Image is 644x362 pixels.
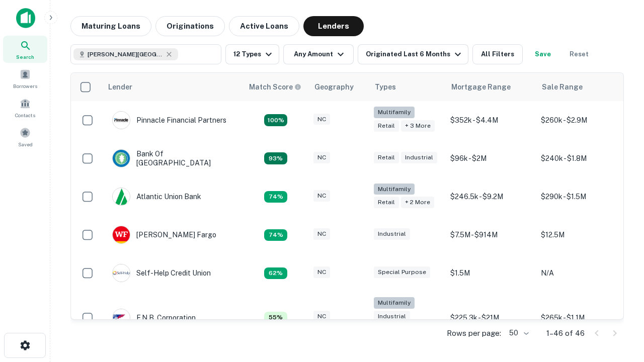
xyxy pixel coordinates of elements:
[536,292,626,343] td: $265k - $1.1M
[313,190,330,202] div: NC
[374,184,415,195] div: Multifamily
[445,73,536,101] th: Mortgage Range
[401,197,434,208] div: + 2 more
[546,327,585,339] p: 1–46 of 46
[264,312,287,324] div: Matching Properties: 9, hasApolloMatch: undefined
[445,216,536,254] td: $7.5M - $914M
[366,48,464,60] div: Originated Last 6 Months
[374,228,410,240] div: Industrial
[3,123,47,150] a: Saved
[3,94,47,121] a: Contacts
[374,311,410,322] div: Industrial
[308,73,369,101] th: Geography
[369,73,445,101] th: Types
[102,73,243,101] th: Lender
[374,107,415,118] div: Multifamily
[445,177,536,216] td: $246.5k - $9.2M
[229,16,299,36] button: Active Loans
[13,82,37,90] span: Borrowers
[374,152,399,163] div: Retail
[472,44,523,64] button: All Filters
[374,266,430,278] div: Special Purpose
[445,292,536,343] td: $225.3k - $21M
[113,112,130,129] img: picture
[505,326,530,340] div: 50
[249,81,299,93] h6: Match Score
[563,44,595,64] button: Reset
[445,101,536,139] td: $352k - $4.4M
[264,191,287,203] div: Matching Properties: 12, hasApolloMatch: undefined
[112,149,233,167] div: Bank Of [GEOGRAPHIC_DATA]
[264,229,287,241] div: Matching Properties: 12, hasApolloMatch: undefined
[113,150,130,167] img: picture
[536,73,626,101] th: Sale Range
[401,152,437,163] div: Industrial
[112,226,216,244] div: [PERSON_NAME] Fargo
[527,44,559,64] button: Save your search to get updates of matches that match your search criteria.
[536,139,626,177] td: $240k - $1.8M
[155,16,225,36] button: Originations
[374,120,399,132] div: Retail
[313,311,330,322] div: NC
[112,188,201,206] div: Atlantic Union Bank
[225,44,279,64] button: 12 Types
[536,177,626,216] td: $290k - $1.5M
[112,264,211,282] div: Self-help Credit Union
[264,114,287,126] div: Matching Properties: 29, hasApolloMatch: undefined
[358,44,468,64] button: Originated Last 6 Months
[113,226,130,243] img: picture
[283,44,354,64] button: Any Amount
[303,16,364,36] button: Lenders
[313,114,330,125] div: NC
[88,50,163,59] span: [PERSON_NAME][GEOGRAPHIC_DATA], [GEOGRAPHIC_DATA]
[536,101,626,139] td: $260k - $2.9M
[112,111,226,129] div: Pinnacle Financial Partners
[264,152,287,164] div: Matching Properties: 15, hasApolloMatch: undefined
[18,140,33,148] span: Saved
[16,8,35,28] img: capitalize-icon.png
[536,254,626,292] td: N/A
[542,81,583,93] div: Sale Range
[264,267,287,280] div: Matching Properties: 10, hasApolloMatch: undefined
[313,152,330,163] div: NC
[445,254,536,292] td: $1.5M
[451,81,511,93] div: Mortgage Range
[374,197,399,208] div: Retail
[70,16,151,36] button: Maturing Loans
[243,73,308,101] th: Capitalize uses an advanced AI algorithm to match your search with the best lender. The match sco...
[375,81,396,93] div: Types
[16,53,34,61] span: Search
[445,139,536,177] td: $96k - $2M
[313,228,330,240] div: NC
[113,188,130,205] img: picture
[447,327,501,339] p: Rows per page:
[108,81,132,93] div: Lender
[3,36,47,63] a: Search
[313,266,330,278] div: NC
[594,249,644,298] iframe: Chat Widget
[15,111,35,119] span: Contacts
[401,120,435,132] div: + 3 more
[112,309,196,327] div: F.n.b. Corporation
[314,81,354,93] div: Geography
[374,297,415,309] div: Multifamily
[113,309,130,326] img: picture
[113,264,130,282] img: picture
[3,65,47,92] a: Borrowers
[536,216,626,254] td: $12.5M
[249,81,301,93] div: Capitalize uses an advanced AI algorithm to match your search with the best lender. The match sco...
